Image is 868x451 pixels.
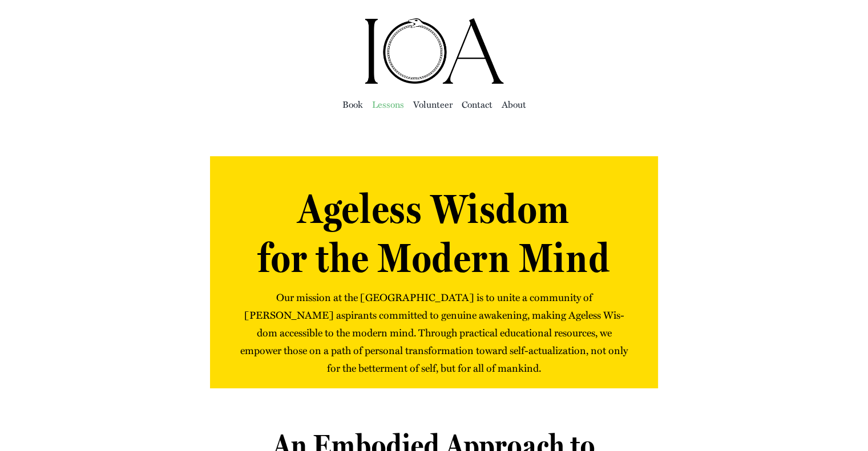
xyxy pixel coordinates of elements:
a: ioa-logo [363,15,506,30]
a: About [502,96,526,112]
img: Institute of Awakening [363,17,506,86]
p: Our mis­sion at the [GEOGRAPHIC_DATA] is to unite a com­mu­ni­ty of [PERSON_NAME] aspi­rants com­... [239,289,629,377]
a: Lessons [372,96,404,112]
nav: Main [91,86,776,122]
a: Con­tact [462,96,492,112]
h1: Ageless Wisdom for the Modern Mind [239,184,629,283]
a: Book [342,96,363,112]
a: Vol­un­teer [413,96,453,112]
